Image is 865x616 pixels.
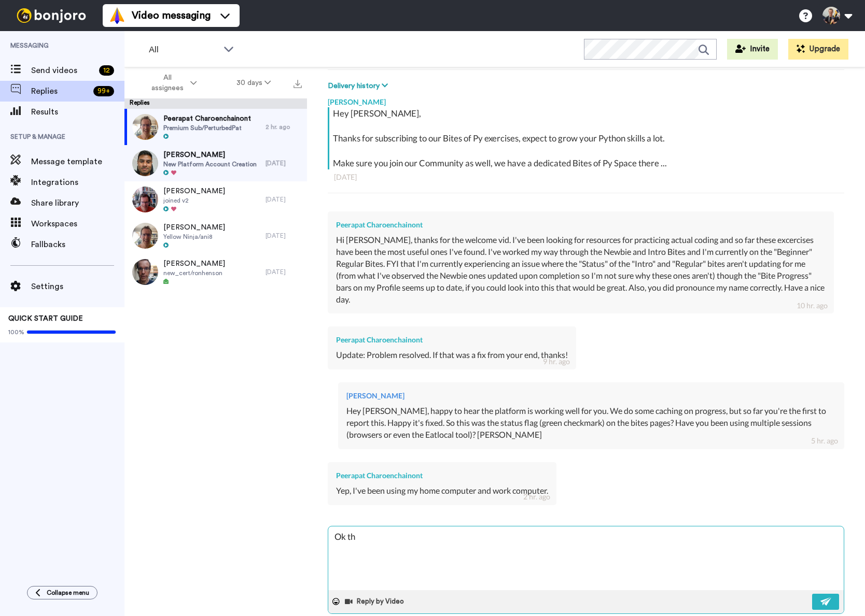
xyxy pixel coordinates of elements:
[266,195,302,204] div: [DATE]
[93,86,114,96] div: 99 +
[344,594,407,609] button: Reply by Video
[163,196,225,205] span: joined v2
[328,80,391,92] button: Delivery history
[336,220,826,230] div: Peerapat Charoenchainont
[12,8,90,23] img: bj-logo-header-white.svg
[163,259,225,269] span: [PERSON_NAME]
[336,335,568,345] div: Peerapat Charoenchainont
[266,232,302,240] div: [DATE]
[294,80,302,88] img: export.svg
[163,113,251,124] span: Peerapat Charoenchainont
[127,68,217,97] button: All assignees
[346,391,836,401] div: [PERSON_NAME]
[336,485,548,497] div: Yep, I've been using my home computer and work computer.
[124,254,307,290] a: [PERSON_NAME]new_cert/ronhenson[DATE]
[146,73,188,93] span: All assignees
[266,123,302,131] div: 2 hr. ago
[334,172,838,182] div: [DATE]
[124,218,307,254] a: [PERSON_NAME]Yellow Ninja/ani8[DATE]
[31,197,124,209] span: Share library
[328,92,844,107] div: [PERSON_NAME]
[163,150,257,160] span: [PERSON_NAME]
[163,222,225,233] span: [PERSON_NAME]
[328,526,844,590] textarea: Ok t
[8,328,24,336] span: 100%
[132,223,158,249] img: aa6f49df-472a-4ece-a689-f58e4aff5dff-thumb.jpg
[217,74,291,92] button: 30 days
[163,160,257,168] span: New Platform Account Creation
[8,315,83,322] span: QUICK START GUIDE
[31,155,124,168] span: Message template
[31,85,89,97] span: Replies
[336,234,826,305] div: Hi [PERSON_NAME], thanks for the welcome vid. I've been looking for resources for practicing actu...
[163,124,251,132] span: Premium Sub/PerturbedPat
[99,65,114,76] div: 12
[797,300,828,311] div: 10 hr. ago
[346,405,836,441] div: Hey [PERSON_NAME], happy to hear the platform is working well for you. We do some caching on prog...
[109,7,125,24] img: vm-color.svg
[336,470,548,481] div: Peerapat Charoenchainont
[727,39,778,60] button: Invite
[163,233,225,241] span: Yellow Ninja/ani8
[523,492,550,502] div: 2 hr. ago
[124,109,307,145] a: Peerapat CharoenchainontPremium Sub/PerturbedPat2 hr. ago
[31,280,124,293] span: Settings
[31,176,124,189] span: Integrations
[149,44,218,56] span: All
[31,106,124,118] span: Results
[124,98,307,109] div: Replies
[132,187,158,212] img: 63a00cfa-129b-41a3-8d16-60571a7dc5a1-thumb.jpg
[132,114,158,140] img: 86777a5a-97ab-4882-ab50-0ebb353e7528-thumb.jpg
[132,8,211,23] span: Video messaging
[820,597,832,606] img: send-white.svg
[47,589,89,597] span: Collapse menu
[336,349,568,361] div: Update: Problem resolved. If that was a fix from your end, thanks!
[163,186,225,196] span: [PERSON_NAME]
[31,238,124,251] span: Fallbacks
[788,39,848,60] button: Upgrade
[333,107,842,169] div: Hey [PERSON_NAME], Thanks for subscribing to our Bites of Py exercises, expect to grow your Pytho...
[290,75,305,91] button: Export all results that match these filters now.
[811,436,838,446] div: 5 hr. ago
[266,159,302,167] div: [DATE]
[31,64,95,77] span: Send videos
[163,269,225,277] span: new_cert/ronhenson
[27,586,97,599] button: Collapse menu
[124,181,307,218] a: [PERSON_NAME]joined v2[DATE]
[124,145,307,181] a: [PERSON_NAME]New Platform Account Creation[DATE]
[31,218,124,230] span: Workspaces
[132,259,158,285] img: e261e8ef-7694-48a6-9920-f389d58d96eb-thumb.jpg
[132,150,158,176] img: d16f3d9a-49f4-4057-9d9f-35bca661647f-thumb.jpg
[266,268,302,276] div: [DATE]
[543,356,570,367] div: 9 hr. ago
